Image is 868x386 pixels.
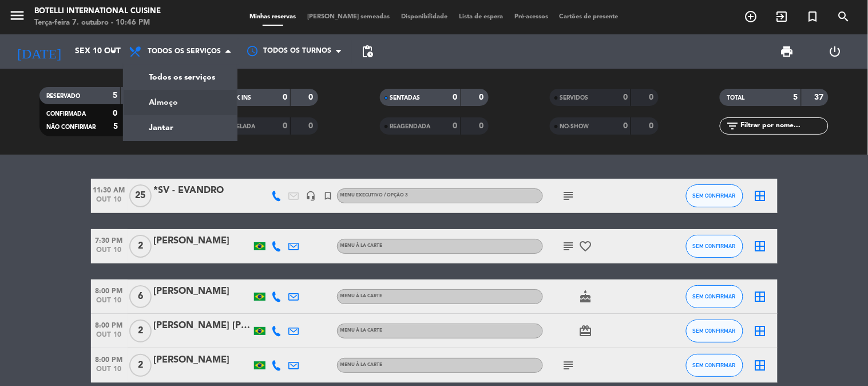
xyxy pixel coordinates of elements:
[686,285,743,308] button: SEM CONFIRMAR
[309,122,316,130] strong: 0
[91,283,128,297] span: 8:00 PM
[9,7,26,24] i: menu
[91,196,128,209] span: out 10
[154,353,251,368] div: [PERSON_NAME]
[726,119,739,133] i: filter_list
[562,189,576,203] i: subject
[91,246,128,259] span: out 10
[129,320,152,342] span: 2
[754,359,767,372] i: border_all
[560,95,589,101] span: SERVIDOS
[46,124,96,130] span: NÃO CONFIRMAR
[649,122,656,130] strong: 0
[686,354,743,377] button: SEM CONFIRMAR
[34,6,161,17] div: Botelli International Cuisine
[323,191,334,201] i: turned_in_not
[148,48,221,56] span: Todos os serviços
[562,359,576,372] i: subject
[91,183,128,196] span: 11:30 AM
[340,363,383,367] span: MENU À LA CARTE
[554,14,624,20] span: Cartões de presente
[579,324,593,338] i: card_giftcard
[744,10,758,23] i: add_circle_outline
[649,93,656,101] strong: 0
[124,90,237,115] a: Almoço
[754,189,767,203] i: border_all
[46,93,80,99] span: RESERVADO
[309,93,316,101] strong: 0
[395,14,453,20] span: Disponibilidade
[686,235,743,258] button: SEM CONFIRMAR
[220,124,255,129] span: CANCELADA
[113,123,118,131] strong: 5
[754,324,767,338] i: border_all
[780,45,794,58] span: print
[479,93,486,101] strong: 0
[91,365,128,379] span: out 10
[794,93,798,101] strong: 5
[124,65,237,90] a: Todos os serviços
[509,14,554,20] span: Pré-acessos
[46,111,86,117] span: CONFIRMADA
[453,93,458,101] strong: 0
[154,234,251,249] div: [PERSON_NAME]
[154,318,251,333] div: [PERSON_NAME] [PERSON_NAME]
[124,115,237,140] a: Jantar
[579,290,593,304] i: cake
[129,235,152,258] span: 2
[306,191,316,201] i: headset_mic
[811,34,859,69] div: LOG OUT
[34,17,161,29] div: Terça-feira 7. outubro - 10:46 PM
[453,14,509,20] span: Lista de espera
[340,243,383,248] span: MENU À LA CARTE
[360,45,374,58] span: pending_actions
[693,243,736,249] span: SEM CONFIRMAR
[244,14,302,20] span: Minhas reservas
[806,10,820,23] i: turned_in_not
[390,95,421,101] span: SENTADAS
[113,92,117,100] strong: 5
[837,10,851,23] i: search
[686,184,743,207] button: SEM CONFIRMAR
[623,93,628,101] strong: 0
[91,331,128,344] span: out 10
[693,293,736,300] span: SEM CONFIRMAR
[815,93,826,101] strong: 37
[283,93,287,101] strong: 0
[91,318,128,331] span: 8:00 PM
[9,39,69,64] i: [DATE]
[479,122,486,130] strong: 0
[560,124,589,129] span: NO-SHOW
[129,285,152,308] span: 6
[283,122,287,130] strong: 0
[340,193,409,198] span: MENU EXECUTIVO / OPÇÃO 3
[113,109,117,117] strong: 0
[453,122,458,130] strong: 0
[754,239,767,253] i: border_all
[579,239,593,253] i: favorite_border
[154,183,251,198] div: *SV - EVANDRO
[727,95,744,101] span: TOTAL
[693,362,736,368] span: SEM CONFIRMAR
[106,45,120,58] i: arrow_drop_down
[91,297,128,310] span: out 10
[829,45,842,58] i: power_settings_new
[9,7,26,28] button: menu
[623,122,628,130] strong: 0
[754,290,767,304] i: border_all
[154,284,251,299] div: [PERSON_NAME]
[129,184,152,207] span: 25
[302,14,395,20] span: [PERSON_NAME] semeadas
[390,124,431,129] span: REAGENDADA
[340,294,383,298] span: MENU À LA CARTE
[129,354,152,377] span: 2
[686,320,743,342] button: SEM CONFIRMAR
[693,328,736,334] span: SEM CONFIRMAR
[775,10,789,23] i: exit_to_app
[562,239,576,253] i: subject
[739,120,828,132] input: Filtrar por nome...
[340,328,383,333] span: MENU À LA CARTE
[91,352,128,365] span: 8:00 PM
[693,192,736,199] span: SEM CONFIRMAR
[91,233,128,246] span: 7:30 PM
